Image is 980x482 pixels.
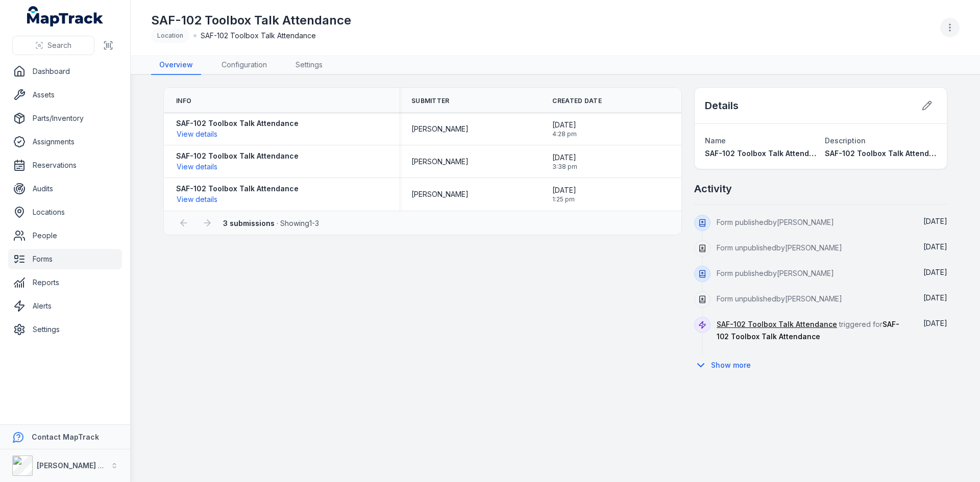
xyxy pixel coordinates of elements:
time: 9/15/2025, 4:39:21 PM [923,217,947,225]
time: 9/15/2025, 4:28:48 PM [923,319,947,327]
time: 8/21/2025, 1:25:51 PM [552,185,576,204]
span: [DATE] [923,268,947,276]
span: SAF-102 Toolbox Talk Attendance [201,31,316,41]
span: [DATE] [552,120,577,130]
span: Form published by [PERSON_NAME] [717,269,834,277]
span: Description [825,136,866,145]
button: Search [12,36,94,55]
button: View details [176,129,218,140]
time: 9/15/2025, 4:39:07 PM [923,242,947,251]
strong: 3 submissions [223,219,275,227]
span: Submitter [411,97,450,105]
strong: SAF-102 Toolbox Talk Attendance [176,118,299,129]
span: 4:28 pm [552,130,577,138]
strong: Contact MapTrack [32,433,99,441]
time: 9/15/2025, 4:35:34 PM [923,293,947,302]
span: Info [176,97,191,105]
button: View details [176,161,218,172]
a: Parts/Inventory [8,108,122,129]
span: Created Date [552,97,602,105]
a: Settings [8,319,122,340]
a: Audits [8,179,122,199]
span: [DATE] [552,185,576,195]
time: 9/15/2025, 3:38:09 PM [552,153,577,171]
span: [PERSON_NAME] [411,157,469,167]
div: Location [151,29,189,43]
a: Assets [8,85,122,105]
strong: SAF-102 Toolbox Talk Attendance [176,151,299,161]
span: Form unpublished by [PERSON_NAME] [717,243,842,252]
span: 3:38 pm [552,163,577,171]
span: Search [47,40,71,50]
h1: SAF-102 Toolbox Talk Attendance [151,12,351,29]
time: 9/15/2025, 4:36:26 PM [923,268,947,276]
time: 9/15/2025, 4:28:48 PM [552,120,577,138]
h2: Activity [694,182,732,196]
a: Dashboard [8,61,122,82]
a: Reservations [8,155,122,175]
span: SAF-102 Toolbox Talk Attendance [705,149,827,158]
span: Name [705,136,726,145]
span: Form unpublished by [PERSON_NAME] [717,294,842,303]
span: triggered for [717,320,899,341]
span: [PERSON_NAME] [411,124,469,134]
span: SAF-102 Toolbox Talk Attendance [825,149,947,158]
a: Reports [8,272,122,293]
a: Overview [151,56,201,75]
a: SAF-102 Toolbox Talk Attendance [717,319,837,329]
a: Forms [8,249,122,269]
span: [PERSON_NAME] [411,189,469,199]
a: Locations [8,202,122,222]
strong: SAF-102 Toolbox Talk Attendance [176,184,299,194]
a: MapTrack [27,6,104,27]
span: · Showing 1 - 3 [223,219,319,227]
span: [DATE] [923,293,947,302]
span: [DATE] [552,153,577,163]
span: [DATE] [923,217,947,225]
a: People [8,225,122,246]
strong: [PERSON_NAME] Group [37,461,120,470]
span: 1:25 pm [552,195,576,204]
span: [DATE] [923,319,947,327]
h2: Details [705,98,739,113]
a: Settings [287,56,331,75]
button: View details [176,194,218,205]
a: Configuration [213,56,275,75]
span: Form published by [PERSON_NAME] [717,218,834,226]
a: Alerts [8,296,122,316]
a: Assignments [8,132,122,152]
span: [DATE] [923,242,947,251]
button: Show more [694,354,757,376]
